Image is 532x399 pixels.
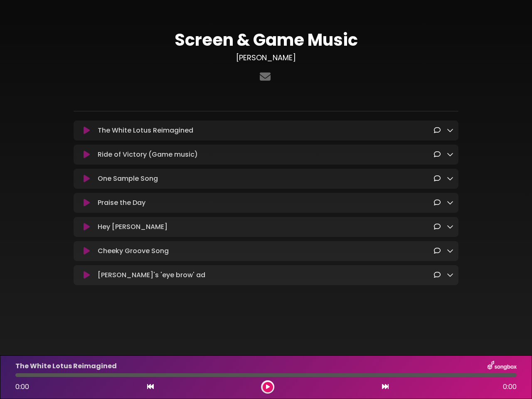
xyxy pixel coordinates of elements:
[98,222,167,232] p: Hey [PERSON_NAME]
[98,174,158,184] p: One Sample Song
[98,126,193,135] p: The White Lotus Reimagined
[98,150,198,160] p: Ride of Victory (Game music)
[98,198,145,208] p: Praise the Day
[74,53,458,62] h3: [PERSON_NAME]
[98,246,169,256] p: Cheeky Groove Song
[98,270,205,280] p: [PERSON_NAME]'s 'eye brow' ad
[74,30,458,50] h1: Screen & Game Music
